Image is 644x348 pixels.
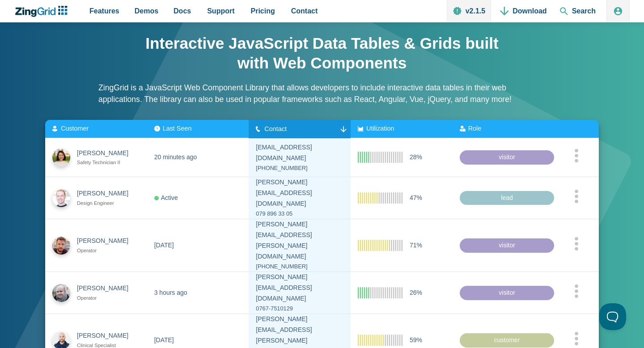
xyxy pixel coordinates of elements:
[366,125,394,132] span: Utilization
[264,125,287,132] span: Contact
[154,288,187,298] div: 3 hours ago
[410,152,422,163] span: 28%
[410,192,422,203] span: 47%
[98,82,546,106] p: ZingGrid is a JavaScript Web Component Library that allows developers to include interactive data...
[256,262,343,272] div: [PHONE_NUMBER]
[256,209,343,219] div: 079 896 33 05
[77,246,136,255] div: Operator
[61,125,89,132] span: Customer
[599,303,626,330] iframe: Help Scout Beacon - Open
[207,5,234,17] span: Support
[251,5,275,17] span: Pricing
[256,304,343,314] div: 0767-7510129
[460,150,555,165] div: visitor
[256,142,343,164] div: [EMAIL_ADDRESS][DOMAIN_NAME]
[154,335,174,346] div: [DATE]
[410,240,422,250] span: 71%
[135,5,158,17] span: Demos
[460,238,555,252] div: visitor
[77,294,136,302] div: Operator
[291,5,318,17] span: Contact
[410,288,422,298] span: 26%
[174,5,191,17] span: Docs
[468,125,482,132] span: Role
[14,6,72,17] a: ZingChart Logo. Click to return to the homepage
[154,192,178,203] div: Active
[77,148,136,158] div: [PERSON_NAME]
[77,331,136,341] div: [PERSON_NAME]
[77,236,136,246] div: [PERSON_NAME]
[77,188,136,199] div: [PERSON_NAME]
[77,199,136,208] div: Design Engineer
[89,5,119,17] span: Features
[256,177,343,209] div: [PERSON_NAME][EMAIL_ADDRESS][DOMAIN_NAME]
[256,219,343,262] div: [PERSON_NAME][EMAIL_ADDRESS][PERSON_NAME][DOMAIN_NAME]
[256,163,343,173] div: [PHONE_NUMBER]
[77,283,136,294] div: [PERSON_NAME]
[460,333,555,348] div: customer
[143,34,501,73] h1: Interactive JavaScript Data Tables & Grids built with Web Components
[460,286,555,300] div: visitor
[162,125,191,132] span: Last Seen
[410,335,422,346] span: 59%
[154,152,197,163] div: 20 minutes ago
[460,191,555,205] div: lead
[154,240,174,250] div: [DATE]
[77,158,136,167] div: Safety Technician II
[256,272,343,304] div: [PERSON_NAME][EMAIL_ADDRESS][DOMAIN_NAME]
